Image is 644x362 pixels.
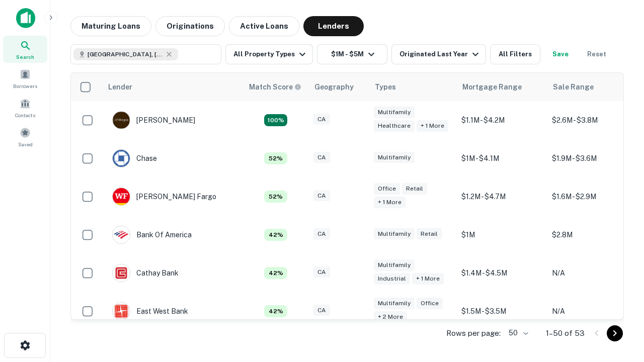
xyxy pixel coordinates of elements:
[546,327,585,339] p: 1–50 of 53
[581,44,613,64] button: Reset
[3,94,47,121] a: Contacts
[16,53,34,61] span: Search
[113,303,130,320] img: picture
[490,44,540,64] button: All Filters
[547,292,637,330] td: N/A
[374,152,415,163] div: Multifamily
[113,264,130,282] img: picture
[456,139,547,177] td: $1M - $4.1M
[155,16,225,36] button: Originations
[374,197,406,208] div: + 1 more
[3,36,47,63] a: Search
[374,298,415,309] div: Multifamily
[264,229,287,241] div: Matching Properties: 4, hasApolloMatch: undefined
[243,73,308,101] th: Capitalize uses an advanced AI algorithm to match your search with the best lender. The match sco...
[313,114,330,125] div: CA
[547,139,637,177] td: $1.9M - $3.6M
[113,188,130,205] img: picture
[456,292,547,330] td: $1.5M - $3.5M
[264,152,287,164] div: Matching Properties: 5, hasApolloMatch: undefined
[417,120,448,132] div: + 1 more
[374,259,415,271] div: Multifamily
[112,226,192,244] div: Bank Of America
[264,114,287,126] div: Matching Properties: 17, hasApolloMatch: undefined
[314,81,354,93] div: Geography
[113,150,130,167] img: picture
[112,264,179,282] div: Cathay Bank
[313,228,330,240] div: CA
[374,120,415,132] div: Healthcare
[607,325,623,341] button: Go to next page
[446,327,501,339] p: Rows per page:
[374,228,415,240] div: Multifamily
[594,249,644,298] iframe: Chat Widget
[547,73,637,101] th: Sale Range
[313,266,330,278] div: CA
[308,73,369,101] th: Geography
[374,311,407,323] div: + 2 more
[374,107,415,118] div: Multifamily
[303,16,364,36] button: Lenders
[249,81,301,93] div: Capitalize uses an advanced AI algorithm to match your search with the best lender. The match sco...
[553,81,594,93] div: Sale Range
[374,183,400,195] div: Office
[462,81,522,93] div: Mortgage Range
[108,81,132,93] div: Lender
[375,81,396,93] div: Types
[16,8,35,28] img: capitalize-icon.png
[3,123,47,150] a: Saved
[313,190,330,202] div: CA
[102,73,243,101] th: Lender
[13,82,37,90] span: Borrowers
[547,101,637,139] td: $2.6M - $3.8M
[402,183,427,195] div: Retail
[249,81,299,93] h6: Match Score
[544,44,577,64] button: Save your search to get updates of matches that match your search criteria.
[112,149,157,167] div: Chase
[3,65,47,92] a: Borrowers
[456,101,547,139] td: $1.1M - $4.2M
[264,267,287,279] div: Matching Properties: 4, hasApolloMatch: undefined
[456,254,547,292] td: $1.4M - $4.5M
[317,44,387,64] button: $1M - $5M
[399,48,481,60] div: Originated Last Year
[264,305,287,317] div: Matching Properties: 4, hasApolloMatch: undefined
[313,152,330,163] div: CA
[70,16,151,36] button: Maturing Loans
[412,273,444,285] div: + 1 more
[229,16,299,36] button: Active Loans
[391,44,486,64] button: Originated Last Year
[225,44,313,64] button: All Property Types
[456,216,547,254] td: $1M
[374,273,410,285] div: Industrial
[112,188,216,206] div: [PERSON_NAME] Fargo
[264,191,287,203] div: Matching Properties: 5, hasApolloMatch: undefined
[547,177,637,216] td: $1.6M - $2.9M
[15,111,35,119] span: Contacts
[113,226,130,243] img: picture
[456,73,547,101] th: Mortgage Range
[313,305,330,316] div: CA
[112,111,195,129] div: [PERSON_NAME]
[112,302,188,320] div: East West Bank
[88,50,163,59] span: [GEOGRAPHIC_DATA], [GEOGRAPHIC_DATA], [GEOGRAPHIC_DATA]
[547,254,637,292] td: N/A
[417,228,442,240] div: Retail
[113,112,130,129] img: picture
[505,326,530,340] div: 50
[417,298,443,309] div: Office
[456,177,547,216] td: $1.2M - $4.7M
[369,73,456,101] th: Types
[547,216,637,254] td: $2.8M
[18,140,33,148] span: Saved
